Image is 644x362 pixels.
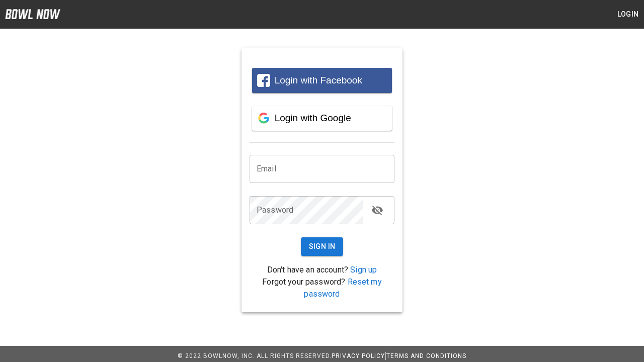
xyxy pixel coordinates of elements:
[252,106,392,131] button: Login with Google
[178,352,332,359] span: © 2022 BowlNow, Inc. All Rights Reserved.
[332,352,385,359] a: Privacy Policy
[252,68,392,93] button: Login with Facebook
[5,9,60,19] img: logo
[367,200,387,220] button: toggle password visibility
[350,265,377,275] a: Sign up
[275,113,351,123] span: Login with Google
[275,75,362,85] span: Login with Facebook
[301,237,344,256] button: Sign In
[612,5,644,24] button: Login
[386,352,466,359] a: Terms and Conditions
[250,276,394,300] p: Forgot your password?
[250,264,394,276] p: Don't have an account?
[304,277,381,299] a: Reset my password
